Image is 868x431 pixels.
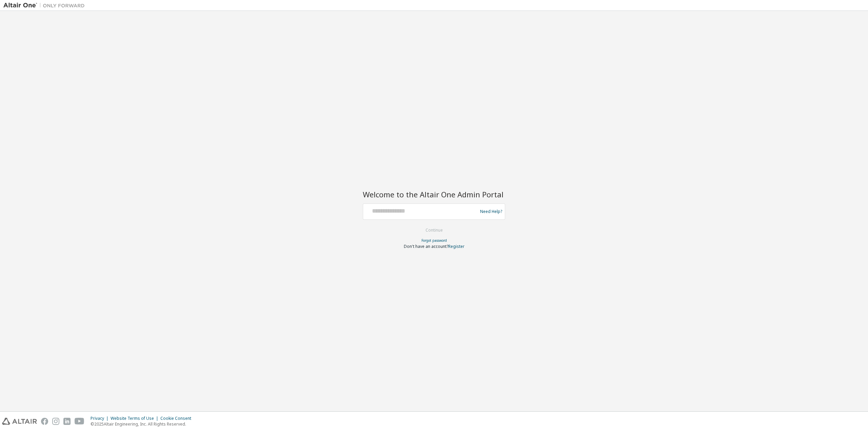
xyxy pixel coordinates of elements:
[3,2,88,9] img: Altair One
[404,243,448,249] span: Don't have an account?
[63,418,71,425] img: linkedin.svg
[75,418,84,425] img: youtube.svg
[91,421,195,427] p: © 2025 Altair Engineering, Inc. All Rights Reserved.
[448,243,465,249] a: Register
[111,416,160,421] div: Website Terms of Use
[2,418,37,425] img: altair_logo.svg
[41,418,48,425] img: facebook.svg
[52,418,59,425] img: instagram.svg
[421,238,447,243] a: Forgot password
[160,416,195,421] div: Cookie Consent
[363,190,505,199] h2: Welcome to the Altair One Admin Portal
[91,416,111,421] div: Privacy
